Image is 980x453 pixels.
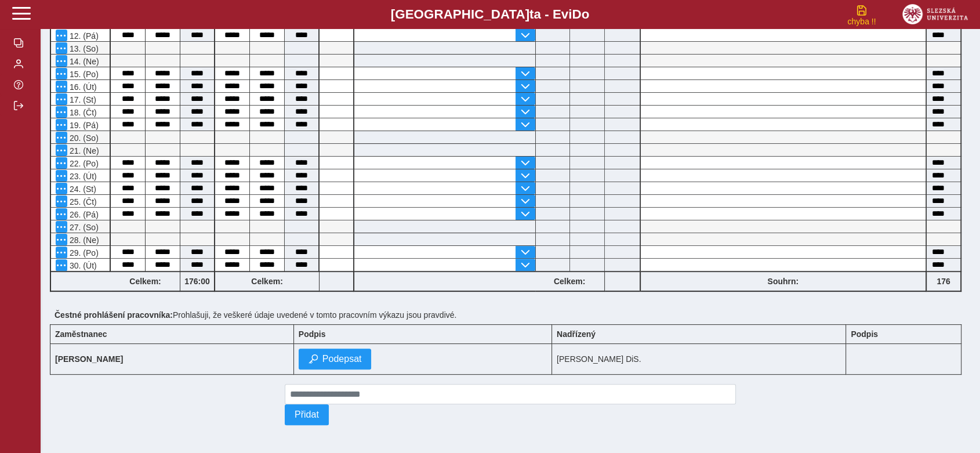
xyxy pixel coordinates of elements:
[55,310,173,320] b: Čestné prohlášení pracovníka:
[67,146,99,155] span: 21. (Ne)
[56,55,67,67] button: Menu
[67,108,97,117] span: 18. (Čt)
[535,277,604,286] b: Celkem:
[67,95,96,104] span: 17. (St)
[67,31,99,41] span: 12. (Pá)
[67,184,96,194] span: 24. (St)
[67,159,99,168] span: 22. (Po)
[56,42,67,54] button: Menu
[215,277,319,286] b: Celkem:
[67,210,99,219] span: 26. (Pá)
[55,354,123,364] b: [PERSON_NAME]
[67,261,97,270] span: 30. (Út)
[56,221,67,233] button: Menu
[295,409,319,420] span: Přidat
[767,277,798,286] b: Souhrn:
[56,195,67,207] button: Menu
[56,234,67,245] button: Menu
[851,329,878,339] b: Podpis
[180,277,214,286] b: 176:00
[67,121,99,130] span: 19. (Pá)
[56,93,67,105] button: Menu
[67,235,99,245] span: 28. (Ne)
[56,183,67,194] button: Menu
[582,7,590,21] span: o
[111,277,180,286] b: Celkem:
[35,7,945,22] b: [GEOGRAPHIC_DATA] a - Evi
[56,157,67,169] button: Menu
[902,4,968,24] img: logo_web_su.png
[67,82,97,92] span: 16. (Út)
[67,223,99,232] span: 27. (So)
[56,208,67,220] button: Menu
[56,119,67,131] button: Menu
[55,329,107,339] b: Zaměstnanec
[56,106,67,118] button: Menu
[67,133,99,143] span: 20. (So)
[285,404,329,425] button: Přidat
[67,248,99,258] span: 29. (Po)
[557,329,596,339] b: Nadřízený
[56,170,67,182] button: Menu
[67,44,99,53] span: 13. (So)
[56,144,67,156] button: Menu
[551,344,845,375] td: [PERSON_NAME] DiS.
[56,132,67,143] button: Menu
[56,68,67,79] button: Menu
[67,197,97,206] span: 25. (Čt)
[56,247,67,258] button: Menu
[67,57,99,66] span: 14. (Ne)
[572,7,581,21] span: D
[50,306,971,324] div: Prohlašuji, že veškeré údaje uvedené v tomto pracovním výkazu jsou pravdivé.
[56,30,67,41] button: Menu
[56,259,67,271] button: Menu
[833,17,891,26] div: chyba !!
[927,277,960,286] b: 176
[833,5,891,26] div: Network Error
[322,354,362,364] span: Podepsat
[299,349,372,369] button: Podepsat
[299,329,326,339] b: Podpis
[56,81,67,92] button: Menu
[529,7,533,21] span: t
[67,172,97,181] span: 23. (Út)
[67,70,99,79] span: 15. (Po)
